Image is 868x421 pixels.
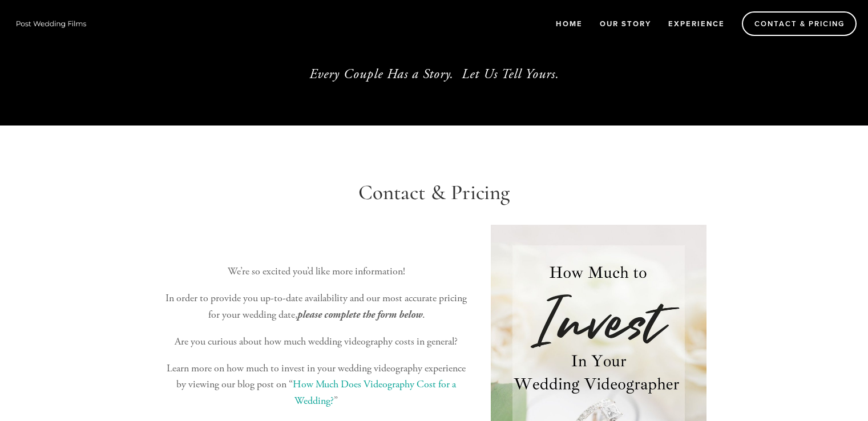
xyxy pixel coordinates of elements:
p: Every Couple Has a Story. Let Us Tell Yours. [180,64,689,84]
em: please complete the form below [297,309,422,321]
a: Contact & Pricing [742,11,857,36]
a: Our Story [592,14,659,33]
a: Home [548,14,590,33]
p: Are you curious about how much wedding videography costs in general? [162,334,471,350]
p: Learn more on how much to invest in your wedding videography experience by viewing our blog post ... [162,361,471,410]
h1: Contact & Pricing [162,180,707,205]
p: We’re so excited you’d like more information! [162,264,471,280]
a: Experience [661,14,732,33]
p: In order to provide you up-to-date availability and our most accurate pricing for your wedding da... [162,290,471,323]
a: How Much Does Videography Cost for a Wedding? [293,378,458,407]
img: Wisconsin Wedding Videographer [11,15,91,32]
